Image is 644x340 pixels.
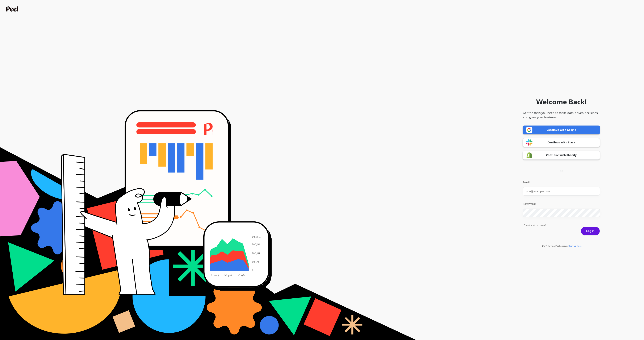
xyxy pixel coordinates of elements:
input: you@example.com [523,187,600,196]
img: Peel [6,6,19,12]
img: Google logo [526,127,532,133]
img: Slack logo [526,139,532,146]
span: Sign up here [569,244,582,247]
a: Continue with Google [523,126,600,134]
a: Continue with Slack [523,138,600,147]
h1: Welcome Back! [536,97,587,107]
label: Email: [523,180,600,185]
a: Don't have a Peel account?Sign up here [542,244,582,247]
p: Get the tools you need to make data-driven decisions and grow your business. [523,111,600,119]
a: Forgot yout password? [524,224,600,227]
label: Password: [523,202,600,206]
img: Shopify logo [526,152,532,158]
div: or [523,169,600,173]
button: Log in [581,227,600,235]
a: Continue with Shopify [523,151,600,160]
